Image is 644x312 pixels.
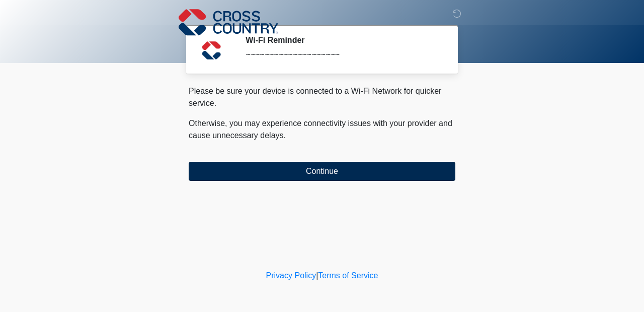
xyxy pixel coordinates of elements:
img: Cross Country Logo [179,8,278,37]
p: Please be sure your device is connected to a Wi-Fi Network for quicker service. [189,85,455,109]
img: Agent Avatar [196,35,226,66]
div: ~~~~~~~~~~~~~~~~~~~~ [246,49,440,61]
button: Continue [189,162,455,181]
a: Privacy Policy [266,271,316,280]
p: Otherwise, you may experience connectivity issues with your provider and cause unnecessary delays [189,117,455,142]
span: . [284,131,286,140]
a: Terms of Service [318,271,378,280]
a: | [316,271,318,280]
